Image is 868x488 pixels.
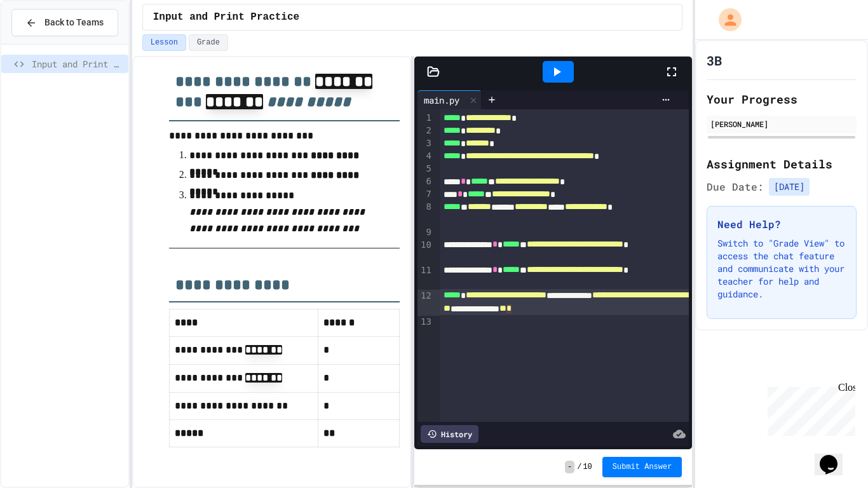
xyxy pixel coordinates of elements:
[707,90,857,108] h2: Your Progress
[815,437,855,475] iframe: chat widget
[189,34,228,51] button: Grade
[613,462,672,472] span: Submit Answer
[710,118,853,130] div: [PERSON_NAME]
[717,217,846,232] h3: Need Help?
[153,10,299,25] span: Input and Print Practice
[417,90,482,109] div: main.py
[5,5,88,81] div: Chat with us now!Close
[417,316,433,329] div: 13
[705,5,745,34] div: My Account
[717,237,846,301] p: Switch to "Grade View" to access the chat feature and communicate with your teacher for help and ...
[417,188,433,201] div: 7
[417,201,433,226] div: 8
[707,179,764,194] span: Due Date:
[32,57,123,71] span: Input and Print Practice
[142,34,186,51] button: Lesson
[577,462,581,472] span: /
[417,175,433,188] div: 6
[417,125,433,137] div: 2
[417,290,433,315] div: 12
[417,163,433,175] div: 5
[417,93,466,107] div: main.py
[417,112,433,125] div: 1
[417,264,433,290] div: 11
[417,239,433,264] div: 10
[769,178,810,196] span: [DATE]
[707,51,722,69] h1: 3B
[583,462,592,472] span: 10
[421,425,478,443] div: History
[417,150,433,163] div: 4
[707,155,857,173] h2: Assignment Details
[602,457,682,477] button: Submit Answer
[763,382,855,436] iframe: chat widget
[417,137,433,150] div: 3
[417,226,433,239] div: 9
[565,461,574,473] span: -
[44,16,104,29] span: Back to Teams
[11,9,118,36] button: Back to Teams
